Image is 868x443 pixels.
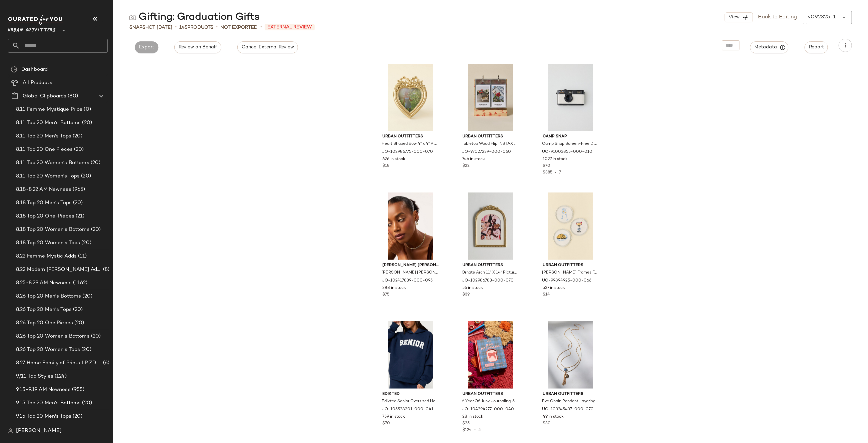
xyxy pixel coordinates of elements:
span: • [260,23,262,31]
span: (20) [80,239,91,247]
span: UO-102986783-000-070 [462,278,514,284]
span: $18 [382,163,389,169]
img: 102417839_095_m [377,192,444,260]
span: 8.26 Top 20 One Pieces [16,319,73,327]
span: (1162) [72,279,88,287]
span: External Review [265,24,315,30]
span: Global Clipboards [23,92,66,100]
span: 8.18 Top 20 One-Pieces [16,212,74,220]
span: (21) [74,212,85,220]
img: svg%3e [129,14,136,21]
span: • [472,428,479,432]
img: cfy_white_logo.C9jOOHJF.svg [8,15,65,25]
span: 56 in stock [463,285,483,291]
span: 9.15 Top 20 Men's Bottoms [16,399,81,407]
span: [PERSON_NAME] [PERSON_NAME] Mini Double Drop Earrings, Women's at Urban Outfitters [382,270,438,276]
span: Urban Outfitters [463,391,519,397]
span: $30 [543,421,551,427]
img: 102986783_070_b [457,192,524,260]
span: Dashboard [21,66,48,73]
span: Urban Outfitters [463,263,519,269]
span: $14 [543,292,550,298]
span: [PERSON_NAME] [PERSON_NAME] [382,263,439,269]
img: 91003855_010_b [537,64,604,131]
span: 8.18 Top 20 Women's Bottoms [16,226,90,234]
div: Products [179,24,213,31]
span: Review on Behalf [178,45,217,50]
span: 8.18 Top 20 Women's Tops [16,239,80,247]
span: Camp Snap [543,134,599,140]
span: (124) [53,373,67,380]
span: 8.11 Top 20 Men's Bottoms [16,119,81,127]
span: 1027 in stock [543,156,568,162]
span: Metadata [754,44,785,50]
span: 8.22 Modern [PERSON_NAME] Adds [16,266,102,274]
span: (20) [73,319,84,327]
span: 8.11 Top 20 One Pieces [16,146,73,153]
span: 537 in stock [543,285,565,291]
span: 759 in stock [382,414,405,420]
span: Tabletop Wood Flip INSTAX MINI Picture Frame in Heart at Urban Outfitters [462,141,518,147]
img: 104294277_040_b [457,321,524,389]
span: (11) [77,253,87,260]
span: UO-91003855-000-010 [542,149,592,155]
span: 8.18-8.22 AM Newness [16,186,71,193]
span: 28 in stock [463,414,484,420]
span: (20) [89,159,101,167]
span: 8.26 Top 20 Women's Tops [16,346,80,354]
span: 7 [559,170,561,175]
span: (0) [83,106,91,113]
span: Eve Chain Pendant Layering Necklace Set in Gold, Women's at Urban Outfitters [542,399,598,405]
span: $70 [543,163,550,169]
span: (20) [90,333,101,340]
span: $70 [382,421,390,427]
button: Report [805,41,828,53]
span: Cancel External Review [241,45,294,50]
span: (20) [71,413,83,420]
img: 102986775_070_b [377,64,444,131]
span: (965) [71,186,85,193]
span: (20) [81,293,93,300]
span: Ornate Arch 11” X 14” Picture Frame in Gold at Urban Outfitters [462,270,518,276]
span: 8.11 Femme Mystique Prios [16,106,83,113]
span: 8.26 Top 20 Men's Bottoms [16,293,81,300]
span: Heart Shaped Bow 4” x 4” Picture Frame in Gold at Urban Outfitters [382,141,438,147]
span: $385 [543,170,552,175]
span: (20) [72,199,83,207]
span: Urban Outfitters [543,263,599,269]
span: A Year Of Junk Journaling: 52 Creative Prompts To Transform Scraps Of Your Life Into Art By [PERS... [462,399,518,405]
span: Urban Outfitters [382,134,439,140]
span: 8.11 Top 20 Women's Tops [16,172,80,180]
span: View [728,15,740,20]
span: 8.11 Top 20 Men's Tops [16,132,71,140]
button: Metadata [750,41,789,53]
img: 97027239_060_b [457,64,524,131]
button: Review on Behalf [174,41,221,53]
span: Not Exported [220,24,258,31]
span: 8.26 Top 20 Men's Tops [16,306,72,314]
span: [PERSON_NAME] [16,427,62,435]
span: (80) [66,92,78,100]
span: 9.15 Top 20 Men's Tops [16,413,71,420]
span: 8.26 Top 20 Women's Bottoms [16,333,90,340]
img: 103245437_070_b [537,321,604,389]
span: All Products [23,79,52,87]
span: $22 [463,163,470,169]
span: (20) [73,146,84,153]
span: Snapshot [DATE] [129,24,172,31]
span: UO-103245437-000-070 [542,407,594,413]
span: • [175,23,177,31]
span: 8.18 Top 20 Men's Tops [16,199,72,207]
span: $39 [463,292,470,298]
span: (8) [102,266,109,274]
span: 8.25-8.29 AM Newness [16,279,72,287]
span: Report [809,45,824,50]
img: svg%3e [8,428,13,434]
span: UO-105528301-000-041 [382,407,433,413]
span: Camp Snap Screen-Free Digital Camera in White at Urban Outfitters [542,141,598,147]
span: Urban Outfitters [8,23,56,35]
span: (20) [80,172,91,180]
span: UO-102417839-000-095 [382,278,433,284]
span: 626 in stock [382,156,405,162]
span: $75 [382,292,389,298]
